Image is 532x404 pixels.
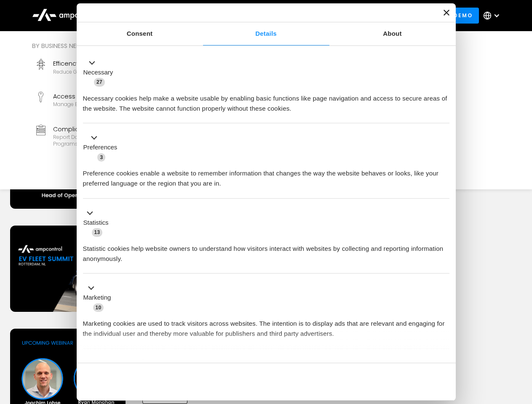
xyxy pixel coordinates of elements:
div: Preference cookies enable a website to remember information that changes the way the website beha... [83,162,449,189]
button: Unclassified (2) [83,358,152,369]
button: Marketing (10) [83,283,116,313]
div: Statistic cookies help website owners to understand how visitors interact with websites by collec... [83,237,449,264]
a: Details [203,22,329,45]
button: Preferences (3) [83,133,123,162]
div: Necessary cookies help make a website usable by enabling basic functions like page navigation and... [83,87,449,114]
span: 2 [139,359,147,368]
a: About [329,22,456,45]
label: Marketing [83,293,111,303]
button: Okay [328,369,449,394]
span: 3 [97,153,105,162]
div: Marketing cookies are used to track visitors across websites. The intention is to display ads tha... [83,312,449,339]
span: 10 [93,303,104,312]
label: Statistics [83,218,109,228]
button: Statistics (13) [83,208,114,237]
label: Preferences [83,143,118,152]
a: Consent [77,22,203,45]
button: Close banner [444,10,449,16]
button: Necessary (27) [83,58,118,87]
label: Necessary [83,68,113,77]
span: 27 [94,78,105,86]
span: 13 [92,228,103,237]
